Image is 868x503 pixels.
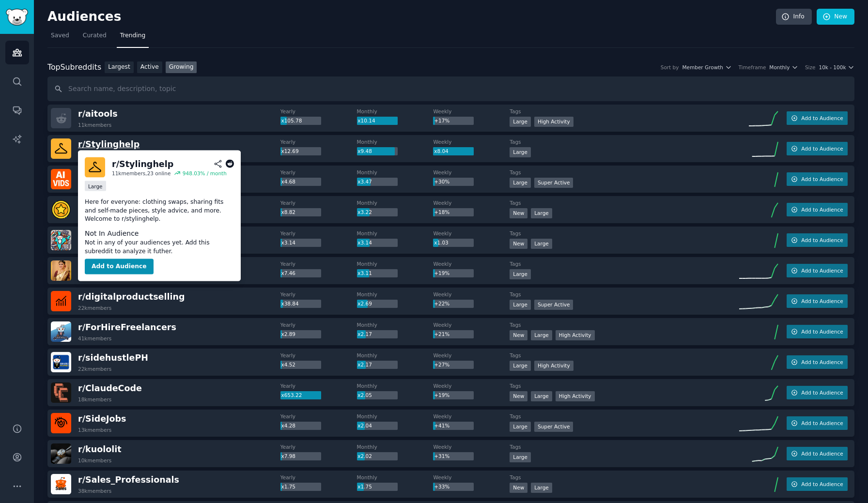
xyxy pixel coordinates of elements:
span: x3.47 [357,179,372,184]
img: Sales_Professionals [51,474,71,494]
dt: Tags [510,199,739,206]
span: x2.02 [357,453,372,459]
div: High Activity [534,117,573,127]
img: ForHireFreelancers [51,321,71,342]
div: 948.03 % / month [183,170,227,177]
dt: Tags [510,169,739,176]
span: x7.98 [281,453,295,459]
dt: Not In Audience [85,229,234,239]
span: x4.52 [281,362,295,367]
span: +31% [434,453,449,459]
div: Super Active [534,422,573,432]
p: Here for everyone: clothing swaps, sharing fits and self-made pieces, style advice, and more. Wel... [85,198,234,224]
div: Sort by [661,64,679,71]
span: Monthly [769,64,790,71]
img: kuololit [51,443,71,464]
div: 41k members [78,335,111,342]
span: Add to Audience [801,328,843,335]
span: Curated [83,31,107,40]
div: Large [510,452,531,462]
dt: Yearly [280,138,357,145]
a: Largest [105,61,134,74]
dt: Tags [510,413,739,420]
div: Top Subreddits [47,61,101,74]
dt: Tags [510,474,739,481]
div: 13k members [78,427,111,433]
span: r/ aitools [78,109,118,119]
dt: Monthly [357,352,434,359]
span: x7.46 [281,270,295,276]
span: Member Growth [682,64,723,71]
span: Add to Audience [801,115,843,122]
span: r/ Sales_Professionals [78,475,179,485]
dt: Yearly [280,474,357,481]
dt: Tags [510,138,739,145]
div: 10k members [78,457,111,464]
dt: Monthly [357,443,434,450]
span: r/ sidehustlePH [78,353,148,363]
div: Large [510,300,531,310]
dt: Monthly [357,260,434,267]
span: +41% [434,423,449,428]
a: New [817,9,854,25]
div: Large [510,147,531,157]
button: Monthly [769,64,798,71]
div: New [510,391,527,401]
div: 11k members [78,122,111,128]
div: Large [510,178,531,188]
span: +18% [434,209,449,215]
span: x2.17 [357,362,372,367]
span: x3.11 [357,270,372,276]
span: r/ ClaudeCode [78,383,142,393]
button: Member Growth [682,64,731,71]
span: +22% [434,301,449,306]
dt: Monthly [357,474,434,481]
img: digitalproductselling [51,291,71,311]
dt: Weekly [433,199,510,206]
span: Add to Audience [801,359,843,366]
span: x2.89 [281,331,295,337]
span: r/ ForHireFreelancers [78,322,176,332]
dt: Weekly [433,321,510,328]
span: r/ kuololit [78,444,122,454]
dt: Tags [510,321,739,328]
a: Saved [47,28,73,48]
span: Add to Audience [801,145,843,152]
dt: Tags [510,108,739,115]
div: Large [531,483,552,493]
div: New [510,239,527,249]
dt: Monthly [357,169,434,176]
img: Stylinghelp [51,138,71,159]
span: x105.78 [281,118,302,123]
span: x3.22 [357,209,372,215]
span: x9.48 [357,148,372,154]
dt: Monthly [357,382,434,389]
div: Large [85,181,106,191]
dt: Yearly [280,443,357,450]
dt: Yearly [280,169,357,176]
span: Saved [51,31,69,40]
div: Large [531,239,552,249]
dt: Yearly [280,291,357,298]
dt: Yearly [280,382,357,389]
button: Add to Audience [787,203,848,216]
span: x8.04 [434,148,449,154]
span: x2.04 [357,423,372,428]
input: Search name, description, topic [47,76,854,101]
span: x8.82 [281,209,295,215]
dt: Weekly [433,169,510,176]
button: Add to Audience [787,233,848,247]
dt: Weekly [433,382,510,389]
a: Info [776,9,812,25]
span: r/ Stylinghelp [78,139,139,149]
button: Add to Audience [85,259,154,274]
span: Add to Audience [801,450,843,457]
span: x10.14 [357,118,375,123]
dt: Weekly [433,443,510,450]
div: Super Active [534,178,573,188]
span: +19% [434,392,449,398]
div: Large [510,361,531,371]
img: aivids [51,169,71,189]
dt: Yearly [280,260,357,267]
div: Large [510,422,531,432]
